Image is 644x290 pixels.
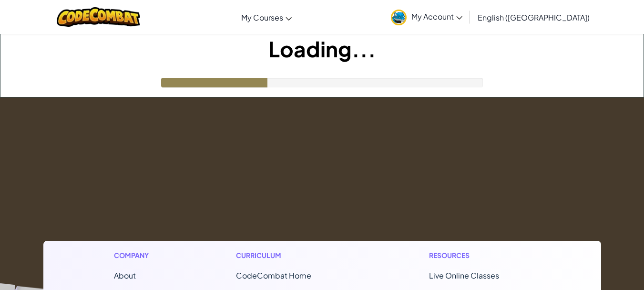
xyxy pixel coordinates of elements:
[57,7,140,27] img: CodeCombat logo
[391,10,407,25] img: avatar
[236,4,296,30] a: My Courses
[241,12,283,22] span: My Courses
[386,2,467,32] a: My Account
[473,4,594,30] a: English ([GEOGRAPHIC_DATA])
[114,250,158,260] h1: Company
[114,270,136,280] a: About
[429,270,499,280] a: Live Online Classes
[411,11,462,21] span: My Account
[429,250,531,260] h1: Resources
[478,12,590,22] span: English ([GEOGRAPHIC_DATA])
[236,250,351,260] h1: Curriculum
[236,270,311,280] span: CodeCombat Home
[0,34,644,64] h1: Loading...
